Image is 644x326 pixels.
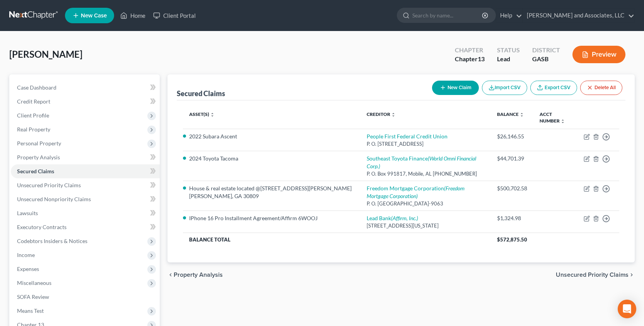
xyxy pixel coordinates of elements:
[17,182,81,188] span: Unsecured Priority Claims
[482,81,527,95] button: Import CSV
[367,155,476,169] a: Southeast Toyota Finance(World Omni Financial Corp.)
[210,112,215,117] i: unfold_more
[556,272,629,278] span: Unsecured Priority Claims
[11,150,160,164] a: Property Analysis
[17,210,38,216] span: Lawsuits
[167,272,174,278] i: chevron_left
[11,95,160,109] a: Credit Report
[532,46,560,55] div: District
[17,84,56,91] span: Case Dashboard
[11,81,160,95] a: Case Dashboard
[149,9,200,22] a: Client Portal
[497,236,527,243] span: $572,875.50
[189,133,354,140] li: 2022 Subara Ascent
[367,140,485,148] div: P. O. [STREET_ADDRESS]
[9,48,82,60] span: [PERSON_NAME]
[497,111,524,117] a: Balance unfold_more
[412,8,483,22] input: Search by name...
[367,111,396,117] a: Creditor unfold_more
[11,164,160,178] a: Secured Claims
[17,279,51,286] span: Miscellaneous
[17,238,87,244] span: Codebtors Insiders & Notices
[17,224,67,230] span: Executory Contracts
[367,133,448,140] a: People First Federal Credit Union
[367,170,485,178] div: P. O. Box 991817, Mobile, AL [PHONE_NUMBER]
[11,220,160,234] a: Executory Contracts
[367,185,465,199] i: (Freedom Mortgage Corporation)
[17,140,61,147] span: Personal Property
[497,185,527,192] div: $500,702.58
[116,9,149,22] a: Home
[174,272,223,278] span: Property Analysis
[17,126,50,133] span: Real Property
[183,233,491,247] th: Balance Total
[523,9,634,22] a: [PERSON_NAME] and Associates, LLC
[519,112,524,117] i: unfold_more
[11,290,160,304] a: SOFA Review
[432,81,479,95] button: New Claim
[17,252,35,258] span: Income
[367,200,485,207] div: P. O. [GEOGRAPHIC_DATA]-9063
[177,89,225,98] div: Secured Claims
[497,214,527,222] div: $1,324.98
[540,111,565,124] a: Acct Number unfold_more
[189,111,215,117] a: Asset(s) unfold_more
[629,272,635,278] i: chevron_right
[532,55,560,64] div: GASB
[497,155,527,162] div: $44,701.39
[580,81,622,95] button: Delete All
[497,55,520,64] div: Lead
[11,178,160,192] a: Unsecured Priority Claims
[572,46,625,63] button: Preview
[455,55,485,64] div: Chapter
[11,192,160,206] a: Unsecured Nonpriority Claims
[189,185,354,200] li: House & real estate located @[STREET_ADDRESS][PERSON_NAME] [PERSON_NAME], GA 30809
[497,133,527,140] div: $26,146.55
[167,272,223,278] button: chevron_left Property Analysis
[189,155,354,162] li: 2024 Toyota Tacoma
[367,155,476,169] i: (World Omni Financial Corp.)
[17,168,54,174] span: Secured Claims
[17,266,39,272] span: Expenses
[556,272,635,278] button: Unsecured Priority Claims chevron_right
[11,206,160,220] a: Lawsuits
[17,154,60,160] span: Property Analysis
[81,13,107,19] span: New Case
[391,112,396,117] i: unfold_more
[17,307,44,314] span: Means Test
[17,98,50,105] span: Credit Report
[530,81,577,95] a: Export CSV
[478,55,485,62] span: 13
[497,46,520,55] div: Status
[560,119,565,124] i: unfold_more
[391,215,418,221] i: (Affirm, Inc.)
[367,222,485,229] div: [STREET_ADDRESS][US_STATE]
[17,293,49,300] span: SOFA Review
[17,112,49,119] span: Client Profile
[367,215,418,221] a: Lead Bank(Affirm, Inc.)
[367,185,465,199] a: Freedom Mortgage Corporation(Freedom Mortgage Corporation)
[17,196,91,202] span: Unsecured Nonpriority Claims
[618,300,636,318] div: Open Intercom Messenger
[189,214,354,222] li: IPhone 16 Pro Installment Agreement/Affirm 6WOOJ
[496,9,522,22] a: Help
[455,46,485,55] div: Chapter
